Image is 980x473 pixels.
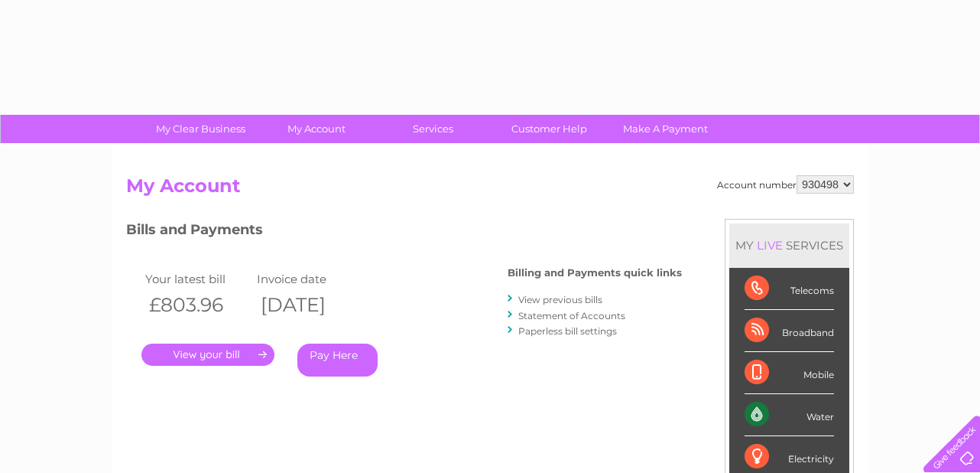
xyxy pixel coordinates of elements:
[126,175,854,204] h2: My Account
[486,115,612,143] a: Customer Help
[508,267,682,279] h4: Billing and Payments quick links
[370,115,496,143] a: Services
[141,269,253,289] td: Your latest bill
[518,294,602,305] a: View previous bills
[745,352,834,394] div: Mobile
[141,289,253,321] th: £803.96
[253,289,365,321] th: [DATE]
[717,175,854,194] div: Account number
[518,310,625,321] a: Statement of Accounts
[602,115,729,143] a: Make A Payment
[138,115,264,143] a: My Clear Business
[754,238,786,253] div: LIVE
[297,344,378,377] a: Pay Here
[141,344,274,366] a: .
[745,310,834,352] div: Broadband
[253,269,365,289] td: Invoice date
[745,394,834,436] div: Water
[518,325,617,337] a: Paperless bill settings
[745,268,834,310] div: Telecoms
[254,115,380,143] a: My Account
[729,223,849,267] div: MY SERVICES
[126,219,682,246] h3: Bills and Payments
